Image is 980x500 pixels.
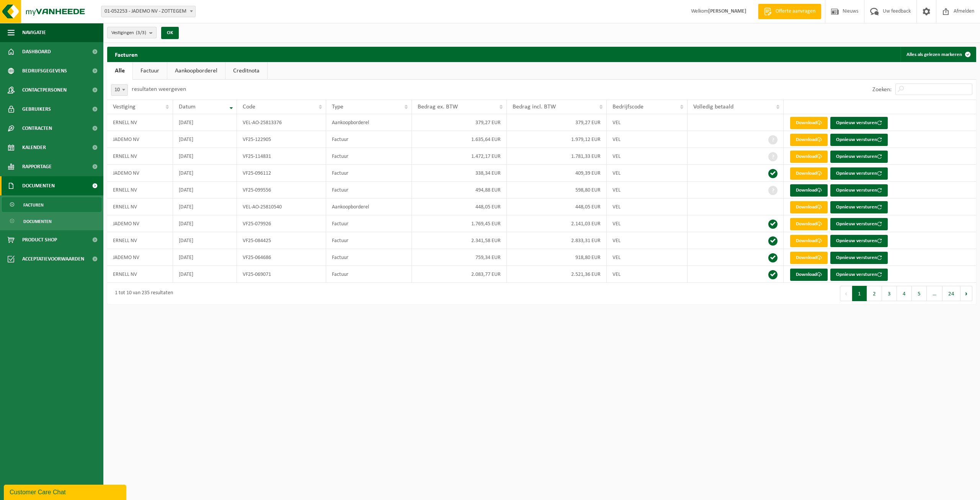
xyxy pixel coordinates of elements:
span: Rapportage [22,157,52,176]
td: Factuur [326,148,412,165]
span: … [927,286,942,301]
button: Opnieuw versturen [830,252,888,264]
span: Product Shop [22,230,57,249]
span: Documenten [22,176,55,195]
span: Dashboard [22,42,51,61]
span: 10 [111,85,127,95]
span: Contracten [22,119,52,138]
span: Vestigingen [111,27,146,39]
button: Opnieuw versturen [830,201,888,213]
td: ERNELL NV [107,148,173,165]
td: ERNELL NV [107,114,173,131]
td: VEL [607,232,688,249]
span: Type [332,104,343,110]
td: VF25-122905 [237,131,326,148]
td: VEL [607,114,688,131]
td: 2.521,36 EUR [507,266,607,283]
td: [DATE] [173,131,237,148]
a: Alle [107,62,132,80]
td: 759,34 EUR [412,249,507,266]
a: Download [790,218,828,230]
td: 918,80 EUR [507,249,607,266]
span: 01-052253 - JADEMO NV - ZOTTEGEM [101,6,196,17]
td: Aankoopborderel [326,198,412,215]
button: Opnieuw versturen [830,117,888,129]
td: [DATE] [173,165,237,182]
button: 2 [867,286,882,301]
td: Factuur [326,182,412,198]
td: 1.635,64 EUR [412,131,507,148]
td: 1.472,17 EUR [412,148,507,165]
label: Zoeken: [872,87,892,93]
td: VF25-079926 [237,215,326,232]
label: resultaten weergeven [132,86,186,92]
a: Aankoopborderel [167,62,225,80]
td: 379,27 EUR [507,114,607,131]
td: JADEMO NV [107,165,173,182]
a: Download [790,184,828,197]
td: 2.341,58 EUR [412,232,507,249]
td: Factuur [326,215,412,232]
span: Contactpersonen [22,80,67,100]
td: 1.979,12 EUR [507,131,607,148]
td: 409,39 EUR [507,165,607,182]
td: Factuur [326,232,412,249]
a: Download [790,201,828,213]
td: VEL [607,131,688,148]
td: 1.769,45 EUR [412,215,507,232]
div: 1 tot 10 van 235 resultaten [111,287,173,300]
td: JADEMO NV [107,215,173,232]
a: Download [790,269,828,281]
button: 24 [942,286,960,301]
td: [DATE] [173,249,237,266]
button: Alles als gelezen markeren [900,47,975,62]
iframe: chat widget [4,483,128,500]
span: Documenten [23,214,52,229]
button: 3 [882,286,897,301]
td: ERNELL NV [107,266,173,283]
span: Bedrag incl. BTW [513,104,556,110]
td: JADEMO NV [107,131,173,148]
button: 1 [852,286,867,301]
a: Download [790,151,828,163]
td: 1.781,33 EUR [507,148,607,165]
strong: [PERSON_NAME] [708,8,746,14]
button: OK [161,27,179,39]
td: 598,80 EUR [507,182,607,198]
td: VEL [607,165,688,182]
td: 448,05 EUR [507,198,607,215]
span: Volledig betaald [693,104,733,110]
button: Vestigingen(3/3) [107,27,157,38]
button: Next [960,286,972,301]
span: Navigatie [22,23,46,42]
button: Opnieuw versturen [830,218,888,230]
td: 448,05 EUR [412,198,507,215]
td: 2.083,77 EUR [412,266,507,283]
td: 338,34 EUR [412,165,507,182]
td: VF25-096112 [237,165,326,182]
button: Opnieuw versturen [830,235,888,247]
button: Previous [840,286,852,301]
span: 01-052253 - JADEMO NV - ZOTTEGEM [101,6,195,17]
span: Code [243,104,255,110]
button: Opnieuw versturen [830,184,888,197]
a: Download [790,235,828,247]
span: Acceptatievoorwaarden [22,249,84,269]
td: Factuur [326,131,412,148]
td: VF25-084425 [237,232,326,249]
td: 379,27 EUR [412,114,507,131]
td: [DATE] [173,232,237,249]
td: VEL [607,148,688,165]
h2: Facturen [107,47,145,62]
a: Download [790,134,828,146]
a: Factuur [133,62,167,80]
button: Opnieuw versturen [830,269,888,281]
td: 2.141,03 EUR [507,215,607,232]
span: Gebruikers [22,100,51,119]
button: 4 [897,286,912,301]
span: Facturen [23,198,44,212]
span: 10 [111,84,128,96]
td: Aankoopborderel [326,114,412,131]
span: Offerte aanvragen [774,8,817,15]
td: [DATE] [173,266,237,283]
